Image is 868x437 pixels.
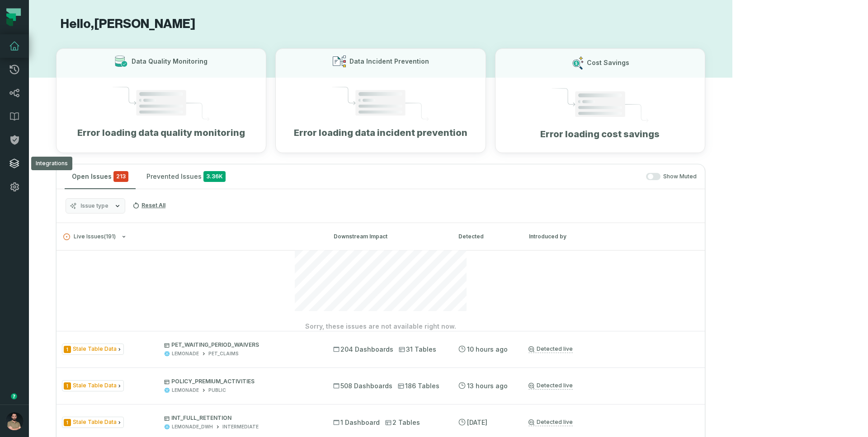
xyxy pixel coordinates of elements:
[5,412,24,430] img: avatar of Norayr Gevorgyan
[66,198,125,214] button: Issue type
[172,423,213,430] div: LEMONADE_DWH
[528,418,573,426] a: Detected live
[62,417,124,428] span: Issue Type
[132,57,208,66] h3: Data Quality Monitoring
[62,344,124,355] span: Issue Type
[10,392,18,400] div: Tooltip anchor
[458,232,513,241] div: Detected
[528,345,573,353] a: Detected live
[398,381,439,391] span: 186 Tables
[164,414,317,422] p: INT_FULL_RETENTION
[333,381,392,391] span: 508 Dashboards
[333,418,380,427] span: 1 Dashboard
[467,382,508,390] relative-time: Aug 12, 2025, 2:57 AM GMT+4
[65,164,136,189] button: Open Issues
[172,350,199,357] div: LEMONADE
[385,418,420,427] span: 2 Tables
[31,157,72,170] div: Integrations
[164,378,317,385] p: POLICY_PREMIUM_ACTIVITIES
[208,387,226,394] div: PUBLIC
[77,126,245,139] h1: Error loading data quality monitoring
[64,419,71,426] span: Severity
[467,418,487,426] relative-time: Aug 11, 2025, 5:31 PM GMT+4
[56,16,705,32] h1: Hello, [PERSON_NAME]
[305,322,456,331] p: Sorry, these issues are not available right now.
[294,126,467,139] h1: Error loading data incident prevention
[62,380,124,391] span: Issue Type
[172,387,199,394] div: LEMONADE
[333,345,393,354] span: 204 Dashboards
[64,346,71,353] span: Severity
[203,171,226,182] span: 3.36K
[80,202,108,209] span: Issue type
[587,58,629,67] h3: Cost Savings
[64,382,71,390] span: Severity
[129,198,169,213] button: Reset All
[349,57,429,66] h3: Data Incident Prevention
[164,341,317,349] p: PET_WAITING_PERIOD_WAIVERS
[139,164,233,189] button: Prevented Issues
[63,233,317,240] button: Live Issues(191)
[529,232,698,241] div: Introduced by
[275,48,486,153] button: Data Incident PreventionError loading data incident prevention
[540,128,660,140] h1: Error loading cost savings
[467,345,508,353] relative-time: Aug 12, 2025, 6:04 AM GMT+4
[56,48,266,153] button: Data Quality MonitoringError loading data quality monitoring
[528,382,573,390] a: Detected live
[236,173,697,181] div: Show Muted
[495,48,705,153] button: Cost SavingsError loading cost savings
[113,171,128,182] span: critical issues and errors combined
[222,423,259,430] div: INTERMEDIATE
[208,350,239,357] div: PET_CLAIMS
[63,233,116,240] span: Live Issues ( 191 )
[399,345,436,354] span: 31 Tables
[334,232,442,241] div: Downstream Impact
